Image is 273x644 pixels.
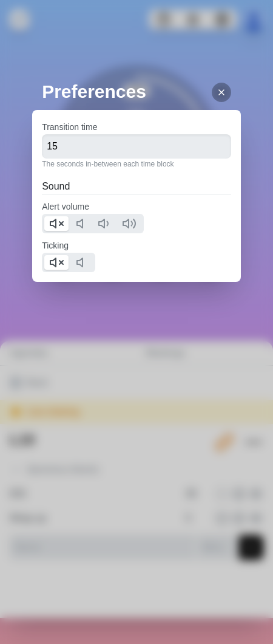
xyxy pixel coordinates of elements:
label: Ticking [42,241,69,250]
h2: Sound [42,179,231,194]
label: Alert volume [42,202,89,211]
h2: Preferences [42,78,241,105]
label: Transition time [42,122,97,132]
p: The seconds in-between each time block [42,159,231,170]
